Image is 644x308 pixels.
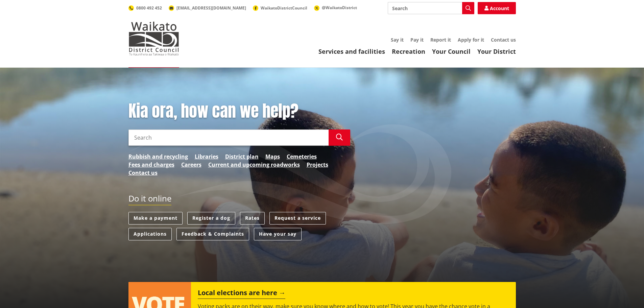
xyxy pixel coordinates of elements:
[181,161,201,169] a: Careers
[128,212,183,224] a: Make a payment
[430,37,451,43] a: Report it
[240,212,265,224] a: Rates
[307,161,328,169] a: Projects
[225,152,259,161] a: District plan
[187,212,235,224] a: Register a dog
[128,161,174,169] a: Fees and charges
[458,37,484,43] a: Apply for it
[195,152,218,161] a: Libraries
[265,152,280,161] a: Maps
[176,228,249,240] a: Feedback & Complaints
[261,5,307,11] span: WaikatoDistrictCouncil
[136,5,162,11] span: 0800 492 452
[128,129,329,146] input: Search input
[388,2,474,14] input: Search input
[176,5,246,11] span: [EMAIL_ADDRESS][DOMAIN_NAME]
[198,289,285,299] h2: Local elections are here
[128,5,162,11] a: 0800 492 452
[128,101,350,121] h1: Kia ora, how can we help?
[254,228,302,240] a: Have your say
[477,47,516,55] a: Your District
[208,161,300,169] a: Current and upcoming roadworks
[128,152,188,161] a: Rubbish and recycling
[128,169,158,177] a: Contact us
[491,37,516,43] a: Contact us
[410,37,424,43] a: Pay it
[253,5,307,11] a: WaikatoDistrictCouncil
[392,47,425,55] a: Recreation
[318,47,385,55] a: Services and facilities
[128,194,171,206] h2: Do it online
[432,47,471,55] a: Your Council
[478,2,516,14] a: Account
[287,152,317,161] a: Cemeteries
[169,5,246,11] a: [EMAIL_ADDRESS][DOMAIN_NAME]
[314,5,357,10] a: @WaikatoDistrict
[322,5,357,10] span: @WaikatoDistrict
[128,22,179,55] img: Waikato District Council - Te Kaunihera aa Takiwaa o Waikato
[391,37,404,43] a: Say it
[269,212,326,224] a: Request a service
[128,228,172,240] a: Applications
